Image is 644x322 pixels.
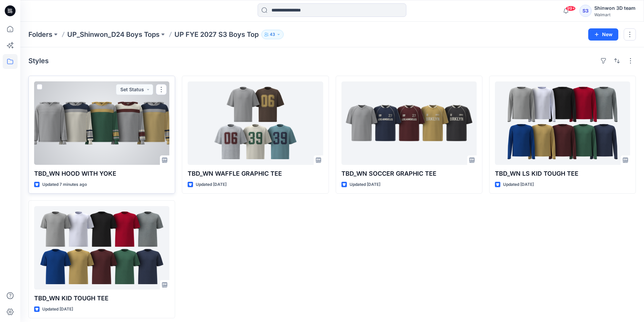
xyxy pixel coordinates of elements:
a: TBD_WN KID TOUGH TEE [34,206,169,290]
a: TBD_WN SOCCER GRAPHIC TEE [341,81,477,165]
p: TBD_WN LS KID TOUGH TEE [495,169,630,178]
p: TBD_WN WAFFLE GRAPHIC TEE [188,169,323,178]
p: UP FYE 2027 S3 Boys Top [174,30,259,39]
p: Updated [DATE] [350,181,380,188]
p: TBD_WN SOCCER GRAPHIC TEE [341,169,477,178]
p: 43 [270,31,275,38]
a: TBD_WN WAFFLE GRAPHIC TEE [188,81,323,165]
button: New [588,28,618,41]
p: TBD_WN KID TOUGH TEE [34,294,169,303]
button: 43 [261,30,284,39]
h4: Styles [28,57,49,65]
p: Updated 7 minutes ago [42,181,87,188]
p: TBD_WN HOOD WITH YOKE [34,169,169,178]
div: Walmart [594,12,636,17]
div: S3 [579,5,592,17]
a: Folders [28,30,52,39]
a: TBD_WN LS KID TOUGH TEE [495,81,630,165]
div: Shinwon 3D team [594,4,636,12]
p: Updated [DATE] [196,181,226,188]
a: TBD_WN HOOD WITH YOKE [34,81,169,165]
a: UP_Shinwon_D24 Boys Tops [67,30,160,39]
p: Updated [DATE] [42,306,73,313]
span: 99+ [566,6,576,11]
p: Updated [DATE] [503,181,534,188]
